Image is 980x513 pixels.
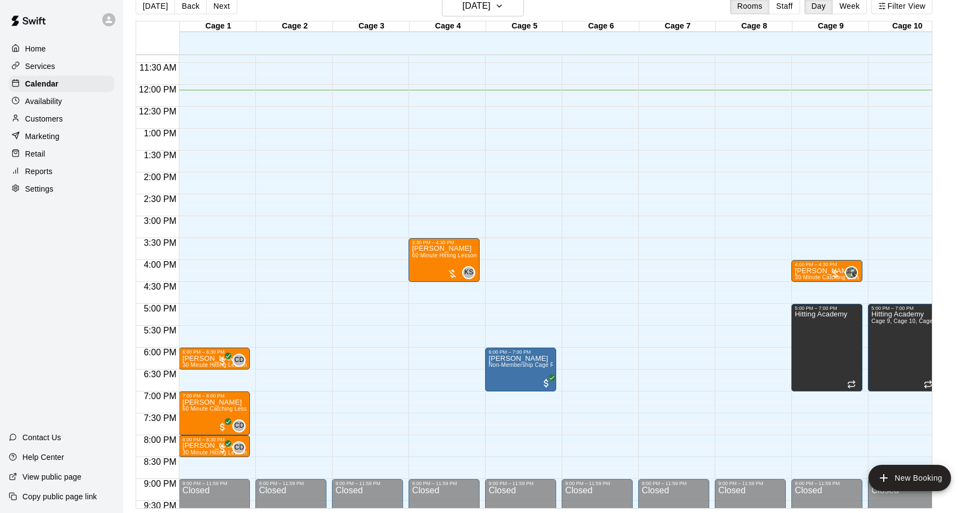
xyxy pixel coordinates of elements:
[795,274,866,280] span: 30 Minute Catching Lesson
[141,238,179,247] span: 3:30 PM
[488,349,553,355] div: 6:00 PM – 7:00 PM
[182,349,247,355] div: 6:00 PM – 6:30 PM
[412,240,476,245] div: 3:30 PM – 4:30 PM
[179,435,250,457] div: 8:00 PM – 8:30 PM: Jacob Dedicatoria
[871,318,966,324] span: Cage 9, Cage 10, Cage 11, Cage 12
[22,452,64,463] p: Help Center
[182,449,247,456] span: 30 Minute Hitting Lesson
[462,266,475,279] div: Kamron Smith
[541,378,552,389] span: All customers have paid
[795,481,859,486] div: 9:00 PM – 11:59 PM
[563,21,639,32] div: Cage 6
[234,420,244,431] span: CD
[136,85,179,94] span: 12:00 PM
[141,326,179,335] span: 5:30 PM
[141,391,179,401] span: 7:00 PM
[488,481,553,486] div: 9:00 PM – 11:59 PM
[795,262,859,267] div: 4:00 PM – 4:30 PM
[25,43,46,54] p: Home
[182,362,247,368] span: 30 Minute Hitting Lesson
[486,21,563,32] div: Cage 5
[849,266,858,279] span: Ryan Maylie
[333,21,410,32] div: Cage 3
[182,481,247,486] div: 9:00 PM – 11:59 PM
[791,304,862,391] div: 5:00 PM – 7:00 PM: Hitting Academy
[182,437,247,442] div: 8:00 PM – 8:30 PM
[9,58,114,74] div: Services
[791,260,862,282] div: 4:00 PM – 4:30 PM: 30 Minute Catching Lesson
[25,183,54,194] p: Settings
[25,96,62,107] p: Availability
[217,422,228,433] span: All customers have paid
[141,457,179,466] span: 8:30 PM
[179,348,250,370] div: 6:00 PM – 6:30 PM: Caleb Rife
[234,355,244,366] span: CD
[237,354,246,367] span: Carter Davis
[232,354,246,367] div: Carter Davis
[22,491,97,502] p: Copy public page link
[716,21,792,32] div: Cage 8
[9,41,114,57] a: Home
[22,471,81,482] p: View public page
[141,151,179,160] span: 1:30 PM
[869,21,946,32] div: Cage 10
[217,443,228,454] span: All customers have paid
[141,282,179,291] span: 4:30 PM
[141,370,179,379] span: 6:30 PM
[179,391,250,435] div: 7:00 PM – 8:00 PM: Wyatt Willis
[464,267,474,278] span: KS
[25,61,55,72] p: Services
[141,260,179,269] span: 4:00 PM
[868,465,951,491] button: add
[9,146,114,162] div: Retail
[237,441,246,454] span: Carter Davis
[9,111,114,127] a: Customers
[412,481,476,486] div: 9:00 PM – 11:59 PM
[847,380,856,389] span: Recurring event
[259,481,323,486] div: 9:00 PM – 11:59 PM
[412,252,476,258] span: 60 Minute Hitting Lesson
[466,266,475,279] span: Kamron Smith
[9,163,114,180] a: Reports
[182,406,253,412] span: 60 Minute Catching Lesson
[25,166,52,177] p: Reports
[136,107,179,116] span: 12:30 PM
[232,419,246,433] div: Carter Davis
[182,393,247,399] div: 7:00 PM – 8:00 PM
[868,304,939,391] div: 5:00 PM – 7:00 PM: Hitting Academy
[845,266,858,279] div: Ryan Maylie
[9,181,114,197] a: Settings
[485,348,556,391] div: 6:00 PM – 7:00 PM: Patrick Schilling
[9,76,114,92] a: Calendar
[25,113,63,124] p: Customers
[141,501,179,510] span: 9:30 PM
[488,362,567,368] span: Non-Membership Cage Rental
[335,481,400,486] div: 9:00 PM – 11:59 PM
[25,131,60,142] p: Marketing
[237,419,246,433] span: Carter Davis
[25,148,45,159] p: Retail
[795,306,859,311] div: 5:00 PM – 7:00 PM
[141,348,179,357] span: 6:00 PM
[410,21,486,32] div: Cage 4
[409,238,480,282] div: 3:30 PM – 4:30 PM: 60 Minute Hitting Lesson
[232,441,246,454] div: Carter Davis
[846,267,857,278] img: Ryan Maylie
[141,304,179,313] span: 5:00 PM
[9,93,114,109] a: Availability
[137,63,179,72] span: 11:30 AM
[9,128,114,145] a: Marketing
[25,78,59,89] p: Calendar
[792,21,869,32] div: Cage 9
[641,481,706,486] div: 9:00 PM – 11:59 PM
[565,481,629,486] div: 9:00 PM – 11:59 PM
[141,194,179,204] span: 2:30 PM
[871,306,936,311] div: 5:00 PM – 7:00 PM
[141,479,179,488] span: 9:00 PM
